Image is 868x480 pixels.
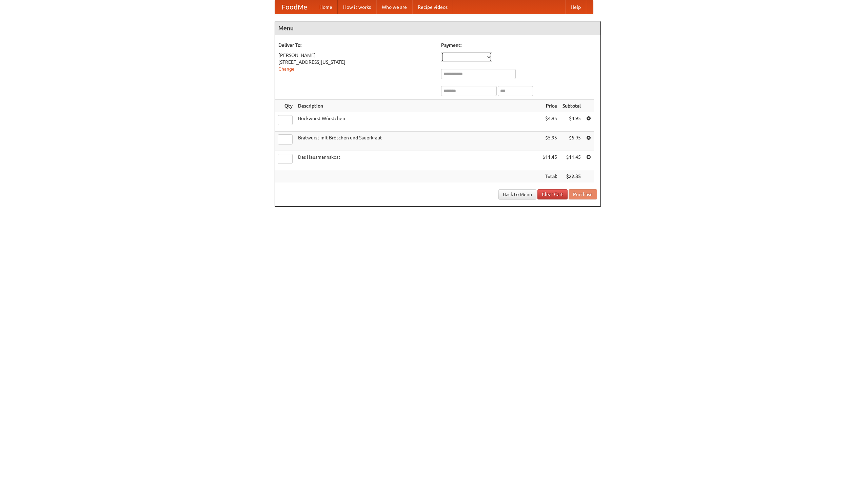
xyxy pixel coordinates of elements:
[565,0,586,14] a: Help
[278,59,434,65] div: [STREET_ADDRESS][US_STATE]
[376,0,412,14] a: Who we are
[412,0,453,14] a: Recipe videos
[560,112,584,132] td: $4.95
[540,132,560,151] td: $5.95
[540,170,560,183] th: Total:
[560,170,584,183] th: $22.35
[540,112,560,132] td: $4.95
[537,189,568,199] a: Clear Cart
[314,0,338,14] a: Home
[560,100,584,112] th: Subtotal
[560,132,584,151] td: $5.95
[498,189,536,199] a: Back to Menu
[295,112,540,132] td: Bockwurst Würstchen
[569,189,597,199] button: Purchase
[295,100,540,112] th: Description
[278,66,295,72] a: Change
[278,42,434,49] h5: Deliver To:
[295,132,540,151] td: Bratwurst mit Brötchen und Sauerkraut
[540,151,560,170] td: $11.45
[275,21,600,35] h4: Menu
[560,151,584,170] td: $11.45
[441,42,597,49] h5: Payment:
[275,0,314,14] a: FoodMe
[275,100,295,112] th: Qty
[338,0,376,14] a: How it works
[540,100,560,112] th: Price
[295,151,540,170] td: Das Hausmannskost
[278,52,434,59] div: [PERSON_NAME]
